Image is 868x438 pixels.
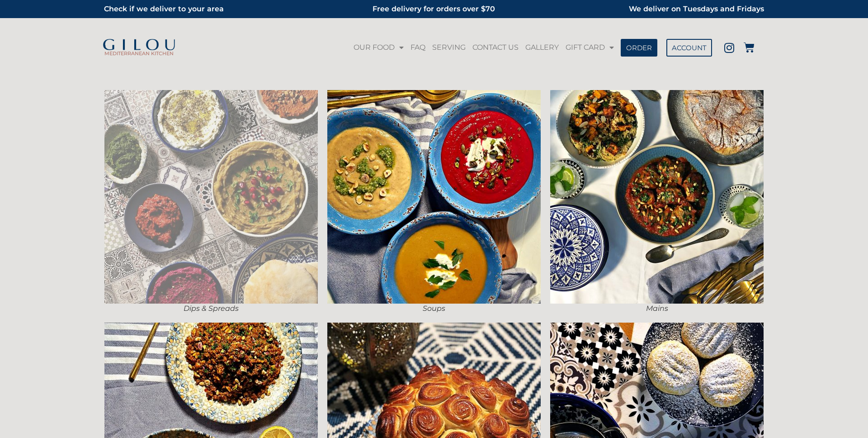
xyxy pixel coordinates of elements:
[408,37,428,58] a: FAQ
[327,2,541,16] h2: Free delivery for orders over $70
[563,37,616,58] a: GIFT CARD
[351,37,406,58] a: OUR FOOD
[327,304,541,314] figcaption: Soups
[350,37,617,58] nav: Menu
[104,5,224,13] a: Check if we deliver to your area
[550,90,764,304] img: Mains
[104,304,318,314] figcaption: Dips & Spreads
[626,44,652,51] span: ORDER
[550,304,764,314] figcaption: Mains
[104,90,318,304] img: Dips & Spreads
[102,39,176,52] img: Gilou Logo
[327,90,541,304] img: Soups
[430,37,468,58] a: SERVING
[99,51,179,56] h2: MEDITERRANEAN KITCHEN
[523,37,561,58] a: GALLERY
[470,37,521,58] a: CONTACT US
[672,44,707,51] span: ACCOUNT
[666,39,712,57] a: ACCOUNT
[621,39,657,57] a: ORDER
[550,2,764,16] h2: We deliver on Tuesdays and Fridays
